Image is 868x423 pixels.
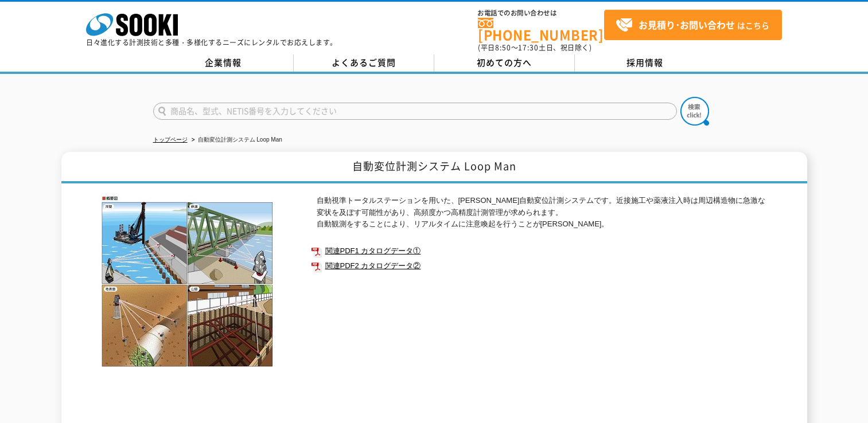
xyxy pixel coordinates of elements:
span: 初めての方へ [477,56,532,69]
span: 17:30 [518,42,539,53]
a: お見積り･お問い合わせはこちら [604,10,782,40]
a: よくあるご質問 [294,54,434,72]
span: (平日 ～ 土日、祝日除く) [478,42,591,53]
a: 企業情報 [153,54,294,72]
img: 自動変位計測システム Loop Man [99,195,277,367]
a: 関連PDF2 カタログデータ② [311,258,770,273]
img: btn_search.png [680,97,709,126]
a: 採用情報 [575,54,715,72]
li: 自動変位計測システム Loop Man [189,134,282,146]
p: 自動視準トータルステーションを用いた、[PERSON_NAME]自動変位計測システムです。近接施工や薬液注入時は周辺構造物に急激な変状を及ぼす可能性があり、高頻度かつ高精度計測管理が求められます... [317,195,770,230]
h1: 自動変位計測システム Loop Man [61,152,807,183]
a: トップページ [153,136,188,143]
a: 初めての方へ [434,54,575,72]
a: [PHONE_NUMBER] [478,18,604,41]
span: お電話でのお問い合わせは [478,10,604,17]
span: はこちら [616,17,769,34]
strong: お見積り･お問い合わせ [639,18,735,32]
a: 関連PDF1 カタログデータ① [311,244,770,258]
span: 8:50 [495,42,511,53]
p: 日々進化する計測技術と多種・多様化するニーズにレンタルでお応えします。 [86,39,337,46]
input: 商品名、型式、NETIS番号を入力してください [153,103,677,120]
